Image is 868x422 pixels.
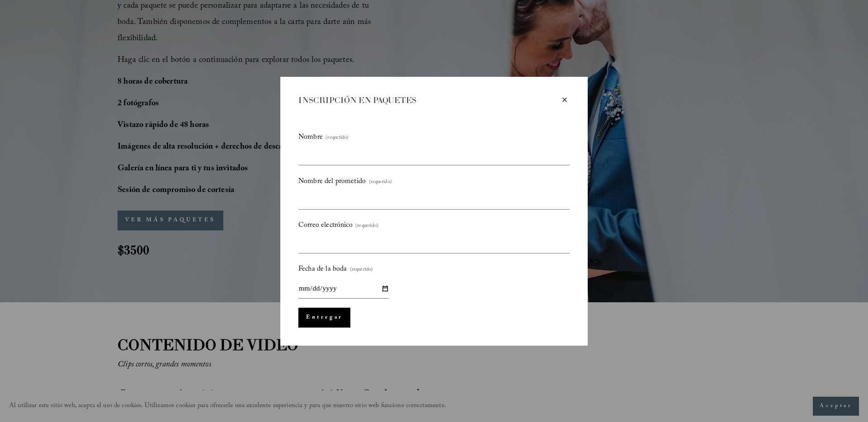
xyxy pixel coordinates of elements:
font: (requerido) [369,178,392,187]
font: (requerido) [350,266,373,274]
font: Nombre [298,131,323,144]
font: (requerido) [325,134,349,142]
font: Fecha de la boda [298,263,347,276]
font: (requerido) [355,222,378,230]
font: × [562,94,568,105]
div: Cerca [560,95,570,105]
font: INSCRIPCIÓN EN PAQUETES [298,95,416,105]
button: Entregar [298,308,350,328]
font: Correo electrónico [298,220,353,232]
font: Nombre del prometido [298,176,366,188]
